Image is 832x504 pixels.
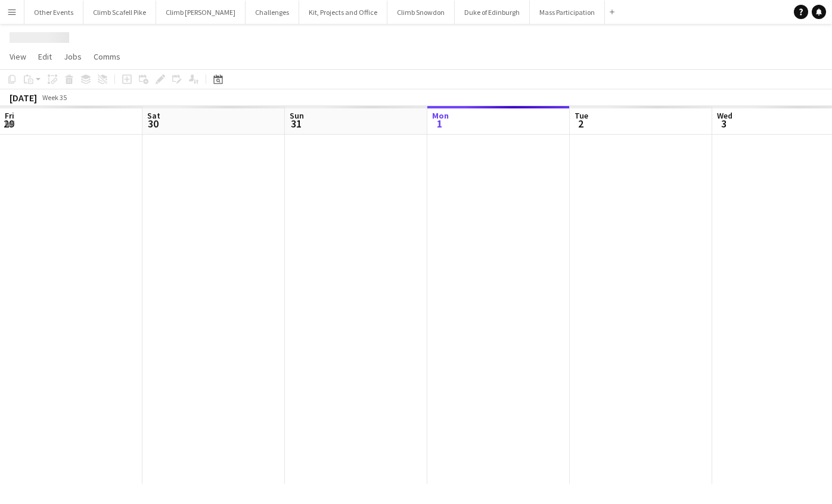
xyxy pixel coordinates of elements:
button: Climb [PERSON_NAME] [156,1,246,24]
span: Tue [575,110,588,121]
span: Wed [717,110,732,121]
div: [DATE] [10,92,37,104]
button: Challenges [246,1,299,24]
span: 3 [715,117,732,130]
span: 31 [288,117,304,130]
a: Edit [33,49,57,64]
span: Sun [290,110,304,121]
span: 2 [573,117,588,130]
span: Jobs [64,51,82,62]
span: Mon [432,110,449,121]
span: Edit [38,51,52,62]
span: Week 35 [39,93,69,102]
button: Climb Snowdon [387,1,455,24]
a: Comms [89,49,125,64]
button: Other Events [24,1,83,24]
button: Mass Participation [530,1,605,24]
button: Kit, Projects and Office [299,1,387,24]
span: View [10,51,26,62]
span: 29 [3,117,14,130]
a: View [5,49,31,64]
span: Comms [94,51,120,62]
a: Jobs [59,49,86,64]
span: 1 [430,117,449,130]
span: Sat [147,110,160,121]
button: Duke of Edinburgh [455,1,530,24]
span: 30 [145,117,160,130]
span: Fri [5,110,14,121]
button: Climb Scafell Pike [83,1,156,24]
